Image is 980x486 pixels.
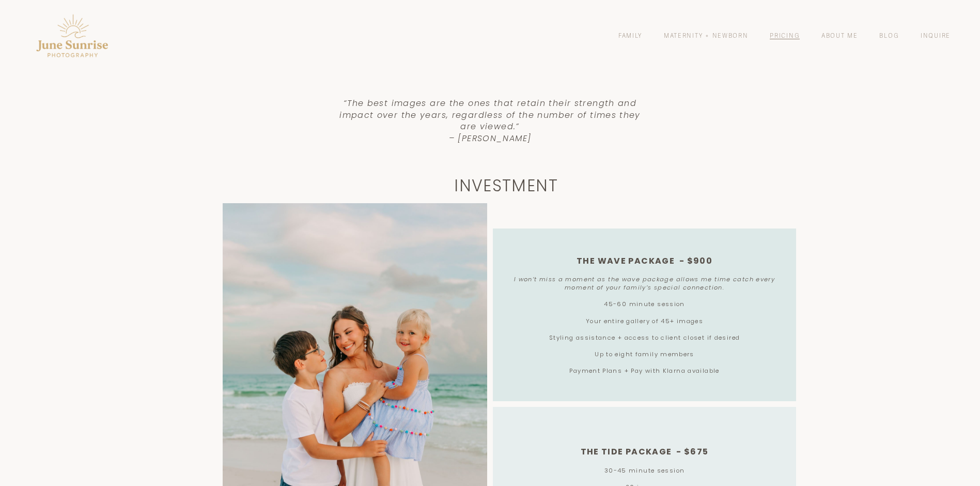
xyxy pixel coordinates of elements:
p: 30-45 minute session [511,466,778,475]
a: Inquire [921,31,951,40]
em: “The best images are the ones that retain their strength and impact over the years, regardless of... [339,97,644,144]
strong: THE TIDE PACKAGE - $675 [581,446,709,458]
img: Pensacola Photographer - June Sunrise Photography [29,10,117,62]
p: INVESTMENT [454,178,558,194]
strong: THE WAVE PACKAGE - $900 [577,255,712,267]
a: Pricing [770,31,800,40]
a: Maternity + Newborn [664,31,749,40]
a: About Me [821,31,858,40]
p: 45-60 minute session [511,300,778,308]
em: I won’t miss a moment as the wave package allows me time catch every moment of your family’s spec... [514,275,777,292]
a: Family [618,31,642,40]
p: Payment Plans + Pay with Klarna available [511,367,778,375]
p: Your entire gallery of 45+ images [511,317,778,325]
p: Up to eight family members [511,350,778,358]
a: Blog [879,31,899,40]
p: Styling assistance + access to client closet if desired [511,333,778,342]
